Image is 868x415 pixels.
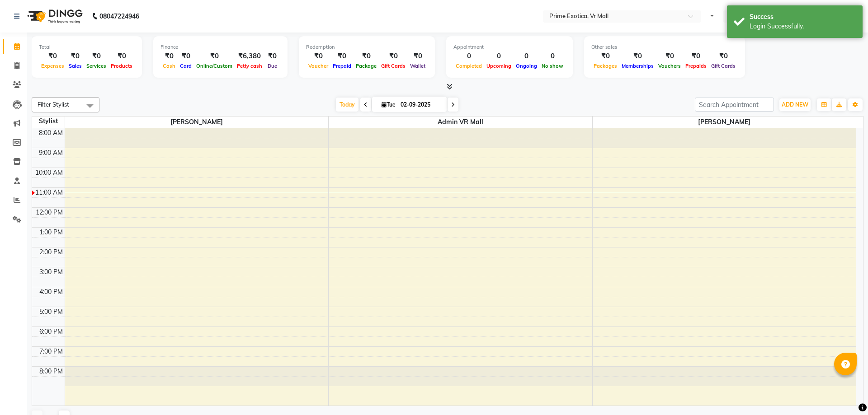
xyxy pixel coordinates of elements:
[398,98,443,112] input: 2025-09-02
[306,43,428,51] div: Redemption
[38,307,65,317] div: 5:00 PM
[354,51,379,61] div: ₹0
[194,51,235,61] div: ₹0
[37,128,65,138] div: 8:00 AM
[336,98,359,112] span: Today
[38,228,65,237] div: 1:00 PM
[264,51,280,61] div: ₹0
[306,51,330,61] div: ₹0
[32,117,65,126] div: Stylist
[514,51,539,61] div: 0
[695,98,774,112] input: Search Appointment
[65,117,329,128] span: [PERSON_NAME]
[38,287,65,297] div: 4:00 PM
[23,4,85,29] img: logo
[619,51,656,61] div: ₹0
[39,43,135,51] div: Total
[38,327,65,336] div: 6:00 PM
[34,208,65,217] div: 12:00 PM
[66,51,84,61] div: ₹0
[84,51,108,61] div: ₹0
[709,63,738,69] span: Gift Cards
[379,51,408,61] div: ₹0
[38,267,65,277] div: 3:00 PM
[782,101,808,108] span: ADD NEW
[379,63,408,69] span: Gift Cards
[591,51,619,61] div: ₹0
[591,43,738,51] div: Other sales
[235,63,264,69] span: Petty cash
[306,63,330,69] span: Voucher
[39,63,66,69] span: Expenses
[160,51,178,61] div: ₹0
[539,63,566,69] span: No show
[484,63,514,69] span: Upcoming
[453,51,484,61] div: 0
[591,63,619,69] span: Packages
[750,22,856,31] div: Login Successfully.
[160,63,178,69] span: Cash
[709,51,738,61] div: ₹0
[38,101,69,108] span: Filter Stylist
[33,188,65,197] div: 11:00 AM
[108,63,135,69] span: Products
[453,63,484,69] span: Completed
[379,101,398,108] span: Tue
[38,247,65,257] div: 2:00 PM
[38,347,65,356] div: 7:00 PM
[265,63,279,69] span: Due
[38,367,65,376] div: 8:00 PM
[354,63,379,69] span: Package
[593,117,856,128] span: [PERSON_NAME]
[178,51,194,61] div: ₹0
[656,51,683,61] div: ₹0
[683,51,709,61] div: ₹0
[84,63,108,69] span: Services
[330,63,354,69] span: Prepaid
[178,63,194,69] span: Card
[408,51,428,61] div: ₹0
[484,51,514,61] div: 0
[194,63,235,69] span: Online/Custom
[779,98,811,111] button: ADD NEW
[108,51,135,61] div: ₹0
[408,63,428,69] span: Wallet
[514,63,539,69] span: Ongoing
[329,117,592,128] span: Admin VR Mall
[656,63,683,69] span: Vouchers
[39,51,66,61] div: ₹0
[37,148,65,158] div: 9:00 AM
[330,51,354,61] div: ₹0
[453,43,566,51] div: Appointment
[99,4,139,29] b: 08047224946
[750,12,856,22] div: Success
[619,63,656,69] span: Memberships
[235,51,264,61] div: ₹6,380
[66,63,84,69] span: Sales
[33,168,65,177] div: 10:00 AM
[539,51,566,61] div: 0
[160,43,280,51] div: Finance
[683,63,709,69] span: Prepaids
